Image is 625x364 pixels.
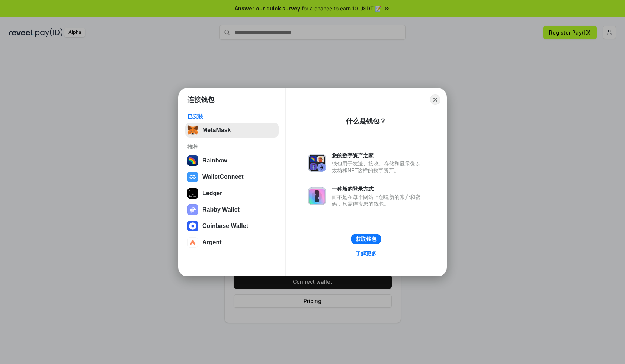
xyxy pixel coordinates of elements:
[185,123,279,138] button: MetaMask
[308,154,326,172] img: svg+xml,%3Csvg%20xmlns%3D%22http%3A%2F%2Fwww.w3.org%2F2000%2Fsvg%22%20fill%3D%22none%22%20viewBox...
[351,249,381,258] a: 了解更多
[187,188,198,199] img: svg+xml,%3Csvg%20xmlns%3D%22http%3A%2F%2Fwww.w3.org%2F2000%2Fsvg%22%20width%3D%2228%22%20height%3...
[187,204,198,215] img: svg+xml,%3Csvg%20xmlns%3D%22http%3A%2F%2Fwww.w3.org%2F2000%2Fsvg%22%20fill%3D%22none%22%20viewBox...
[202,223,248,229] div: Coinbase Wallet
[187,221,198,231] img: svg+xml,%3Csvg%20width%3D%2228%22%20height%3D%2228%22%20viewBox%3D%220%200%2028%2028%22%20fill%3D...
[202,239,222,246] div: Argent
[202,206,240,213] div: Rabby Wallet
[187,172,198,182] img: svg+xml,%3Csvg%20width%3D%2228%22%20height%3D%2228%22%20viewBox%3D%220%200%2028%2028%22%20fill%3D...
[185,153,279,168] button: Rainbow
[346,117,386,126] div: 什么是钱包？
[185,170,279,184] button: WalletConnect
[332,194,424,207] div: 而不是在每个网站上创建新的账户和密码，只需连接您的钱包。
[202,174,244,180] div: WalletConnect
[356,236,376,242] div: 获取钱包
[185,202,279,217] button: Rabby Wallet
[430,94,440,105] button: Close
[202,190,222,197] div: Ledger
[187,95,214,104] h1: 连接钱包
[356,250,376,257] div: 了解更多
[187,125,198,135] img: svg+xml,%3Csvg%20fill%3D%22none%22%20height%3D%2233%22%20viewBox%3D%220%200%2035%2033%22%20width%...
[185,235,279,250] button: Argent
[187,113,276,120] div: 已安装
[332,152,424,159] div: 您的数字资产之家
[187,237,198,248] img: svg+xml,%3Csvg%20width%3D%2228%22%20height%3D%2228%22%20viewBox%3D%220%200%2028%2028%22%20fill%3D...
[187,144,276,150] div: 推荐
[187,155,198,166] img: svg+xml,%3Csvg%20width%3D%22120%22%20height%3D%22120%22%20viewBox%3D%220%200%20120%20120%22%20fil...
[202,157,227,164] div: Rainbow
[185,219,279,233] button: Coinbase Wallet
[351,234,381,244] button: 获取钱包
[308,187,326,205] img: svg+xml,%3Csvg%20xmlns%3D%22http%3A%2F%2Fwww.w3.org%2F2000%2Fsvg%22%20fill%3D%22none%22%20viewBox...
[332,160,424,174] div: 钱包用于发送、接收、存储和显示像以太坊和NFT这样的数字资产。
[202,127,231,133] div: MetaMask
[332,186,424,192] div: 一种新的登录方式
[185,186,279,201] button: Ledger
